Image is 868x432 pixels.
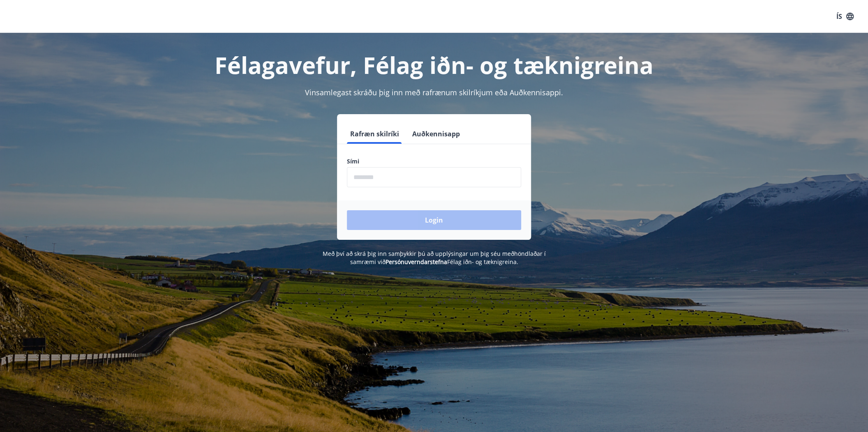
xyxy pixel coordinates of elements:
[305,87,563,97] span: Vinsamlegast skráðu þig inn með rafrænum skilríkjum eða Auðkennisappi.
[832,9,858,24] button: ÍS
[323,250,546,266] span: Með því að skrá þig inn samþykkir þú að upplýsingar um þig séu meðhöndlaðar í samræmi við Félag i...
[409,124,463,144] button: Auðkennisapp
[386,258,447,266] a: Persónuverndarstefna
[347,124,402,144] button: Rafræn skilríki
[347,157,521,165] label: Sími
[148,49,720,80] h1: Félagavefur, Félag iðn- og tæknigreina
